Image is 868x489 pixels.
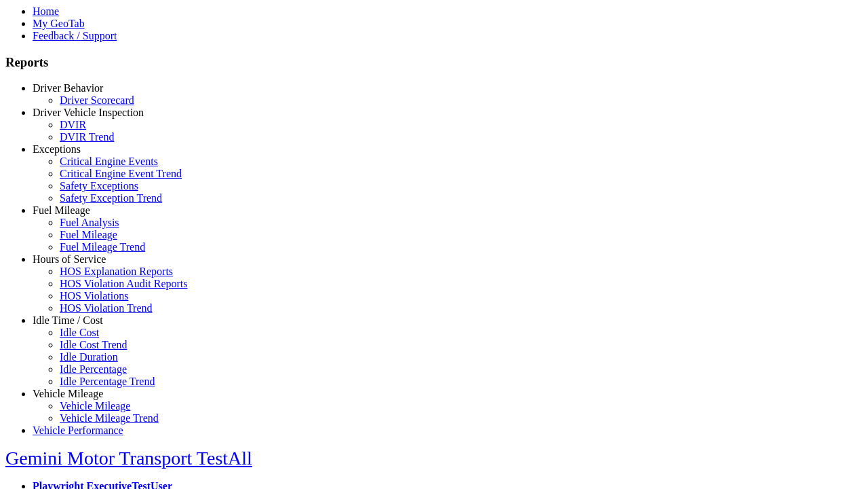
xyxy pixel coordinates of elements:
a: Idle Cost [60,327,99,338]
a: Idle Percentage Trend [60,376,155,387]
a: Idle Cost Trend [60,339,127,350]
a: Home [33,5,59,17]
h3: Reports [5,55,863,70]
a: HOS Violation Trend [60,302,153,314]
a: Safety Exceptions [60,180,138,192]
a: Feedback / Support [33,30,117,41]
a: Fuel Analysis [60,217,119,228]
a: DVIR [60,119,86,130]
a: Exceptions [33,143,81,155]
a: HOS Violations [60,290,128,302]
a: Critical Engine Event Trend [60,168,182,179]
a: Fuel Mileage [33,204,90,216]
a: Gemini Motor Transport TestAll [5,448,252,469]
a: Idle Percentage [60,363,127,375]
a: Driver Vehicle Inspection [33,107,144,118]
a: Fuel Mileage [60,229,117,240]
a: DVIR Trend [60,131,114,143]
a: Idle Time / Cost [33,314,103,326]
a: Vehicle Mileage Trend [60,412,159,424]
a: Fuel Mileage Trend [60,241,145,253]
a: Vehicle Mileage [33,388,103,399]
a: Driver Scorecard [60,94,134,106]
a: My GeoTab [33,18,85,29]
a: Safety Exception Trend [60,192,162,204]
a: HOS Violation Audit Reports [60,278,188,289]
a: Driver Behavior [33,82,103,94]
a: Vehicle Mileage [60,400,130,412]
a: Critical Engine Events [60,156,158,167]
a: HOS Explanation Reports [60,266,173,277]
a: Vehicle Performance [33,424,123,436]
a: Idle Duration [60,351,118,363]
a: Hours of Service [33,253,106,265]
